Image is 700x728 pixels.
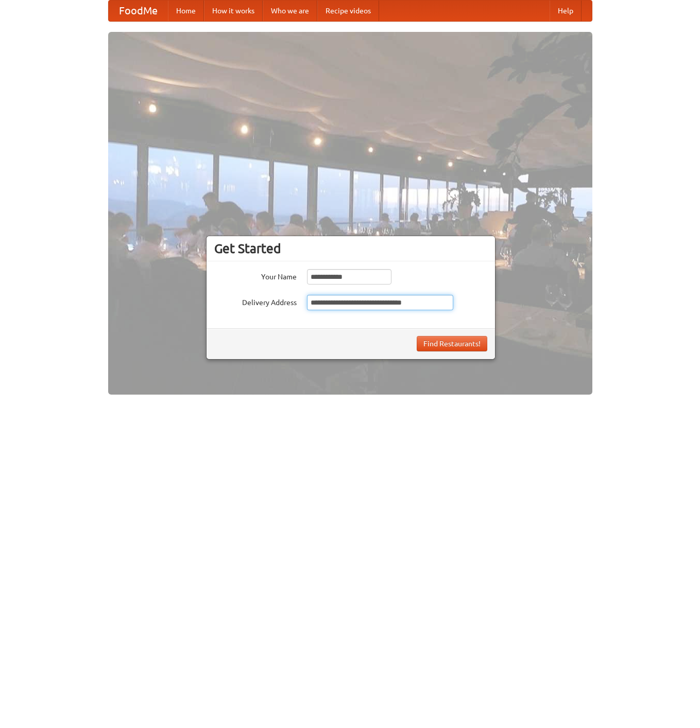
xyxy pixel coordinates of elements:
label: Your Name [214,269,297,282]
a: Who we are [263,1,317,21]
a: Recipe videos [317,1,379,21]
a: Help [550,1,582,21]
a: Home [168,1,204,21]
a: How it works [204,1,263,21]
h3: Get Started [214,241,487,256]
label: Delivery Address [214,295,297,308]
a: FoodMe [109,1,168,21]
button: Find Restaurants! [417,336,487,351]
